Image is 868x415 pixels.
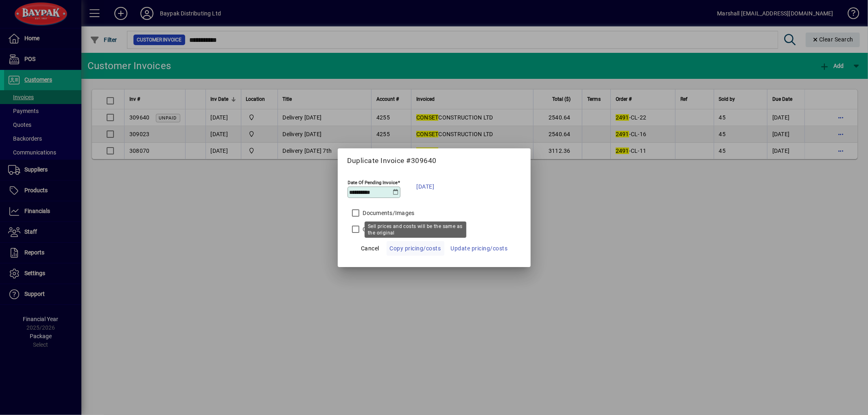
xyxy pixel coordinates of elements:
[417,182,435,191] span: [DATE]
[448,241,511,256] button: Update pricing/costs
[413,176,439,197] button: [DATE]
[365,222,466,238] div: Sell prices and costs will be the same as the original
[348,156,521,165] h5: Duplicate Invoice #309640
[361,209,415,217] label: Documents/Images
[348,179,398,185] mat-label: Date Of Pending Invoice
[390,243,441,253] span: Copy pricing/costs
[357,241,383,256] button: Cancel
[361,243,379,253] span: Cancel
[451,243,508,253] span: Update pricing/costs
[387,241,444,256] button: Copy pricing/costs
